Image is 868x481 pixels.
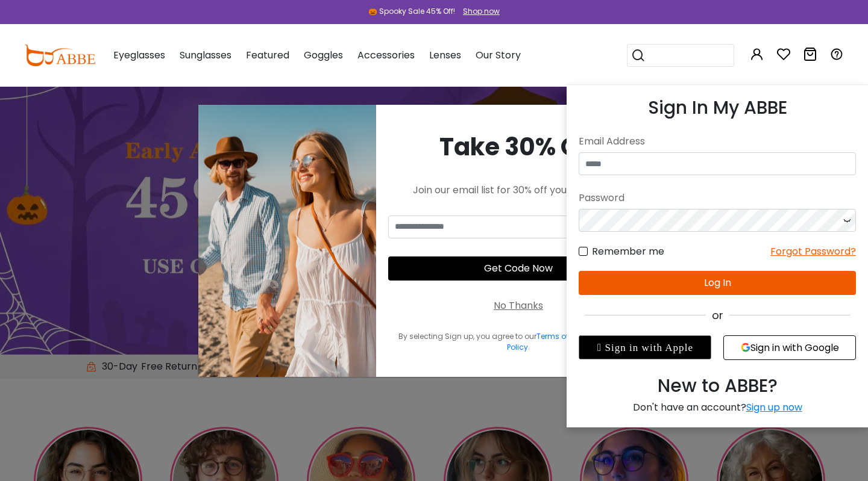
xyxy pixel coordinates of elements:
[246,48,289,62] span: Featured
[357,48,415,62] span: Accessories
[579,97,856,119] h3: Sign In My ABBE
[388,183,649,197] div: Join our email list for 30% off your first order!
[579,131,856,152] div: Email Address
[463,6,500,17] div: Shop now
[304,48,343,62] span: Goggles
[579,372,856,400] div: New to ABBE?
[198,105,376,377] img: welcome
[536,331,597,341] a: Terms of Service
[24,45,95,66] img: abbeglasses.com
[180,48,231,62] span: Sunglasses
[494,299,543,313] div: No Thanks
[388,256,649,281] button: Get Code Now
[579,400,856,415] div: Don't have an account?
[723,335,856,360] button: Sign in with Google
[746,400,802,414] a: Sign up now
[770,244,856,259] div: Forgot Password?
[368,6,455,17] div: 🎃 Spooky Sale 45% Off!
[388,129,649,165] div: Take 30% Off
[579,187,856,209] div: Password
[507,331,639,352] a: Privacy Policy
[113,48,165,62] span: Eyeglasses
[388,331,649,353] div: By selecting Sign up, you agree to our and .
[579,335,711,359] div: Sign in with Apple
[476,48,521,62] span: Our Story
[579,271,856,295] button: Log In
[429,48,461,62] span: Lenses
[579,244,664,259] label: Remember me
[579,307,856,323] div: or
[457,6,500,16] a: Shop now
